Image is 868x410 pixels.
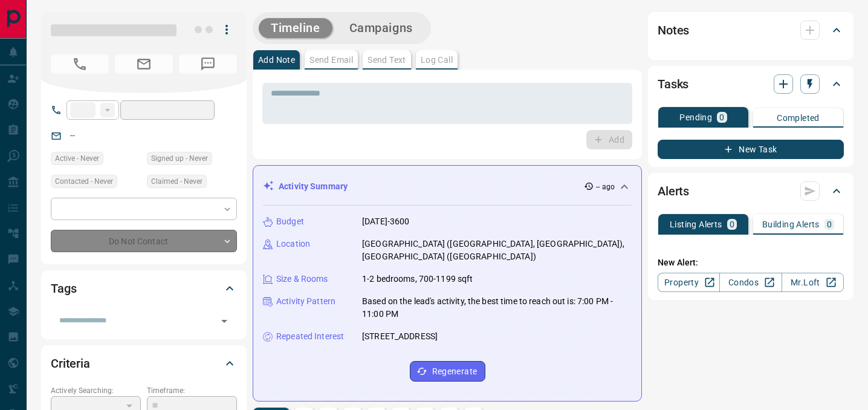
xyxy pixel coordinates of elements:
[51,349,237,378] div: Criteria
[730,220,734,229] p: 0
[51,385,141,396] p: Actively Searching:
[719,273,782,292] a: Condos
[719,113,724,122] p: 0
[276,215,304,228] p: Budget
[658,256,844,269] p: New Alert:
[782,273,844,292] a: Mr.Loft
[362,215,409,228] p: [DATE]-3600
[658,16,844,45] div: Notes
[147,385,237,396] p: Timeframe:
[362,273,473,285] p: 1-2 bedrooms, 700-1199 sqft
[263,175,632,198] div: Activity Summary-- ago
[658,74,688,94] h2: Tasks
[55,175,113,187] span: Contacted - Never
[596,181,615,192] p: -- ago
[151,175,202,187] span: Claimed - Never
[658,181,689,201] h2: Alerts
[259,18,332,38] button: Timeline
[762,220,820,229] p: Building Alerts
[362,238,632,263] p: [GEOGRAPHIC_DATA] ([GEOGRAPHIC_DATA], [GEOGRAPHIC_DATA]), [GEOGRAPHIC_DATA] ([GEOGRAPHIC_DATA])
[51,54,109,74] span: No Number
[179,54,237,74] span: No Number
[258,56,295,64] p: Add Note
[658,140,844,159] button: New Task
[362,295,632,321] p: Based on the lead's activity, the best time to reach out is: 7:00 PM - 11:00 PM
[276,295,335,308] p: Activity Pattern
[362,330,438,343] p: [STREET_ADDRESS]
[658,21,689,40] h2: Notes
[51,230,237,252] div: Do Not Contact
[410,361,485,382] button: Regenerate
[70,131,75,140] a: --
[827,220,832,229] p: 0
[115,54,173,74] span: No Email
[216,313,233,330] button: Open
[337,18,425,38] button: Campaigns
[51,274,237,303] div: Tags
[670,220,722,229] p: Listing Alerts
[151,152,208,164] span: Signed up - Never
[276,238,310,250] p: Location
[658,273,720,292] a: Property
[276,330,344,343] p: Repeated Interest
[658,70,844,99] div: Tasks
[55,152,99,164] span: Active - Never
[279,180,348,193] p: Activity Summary
[777,114,820,122] p: Completed
[51,279,76,298] h2: Tags
[679,113,712,122] p: Pending
[276,273,328,285] p: Size & Rooms
[658,177,844,206] div: Alerts
[51,354,90,373] h2: Criteria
